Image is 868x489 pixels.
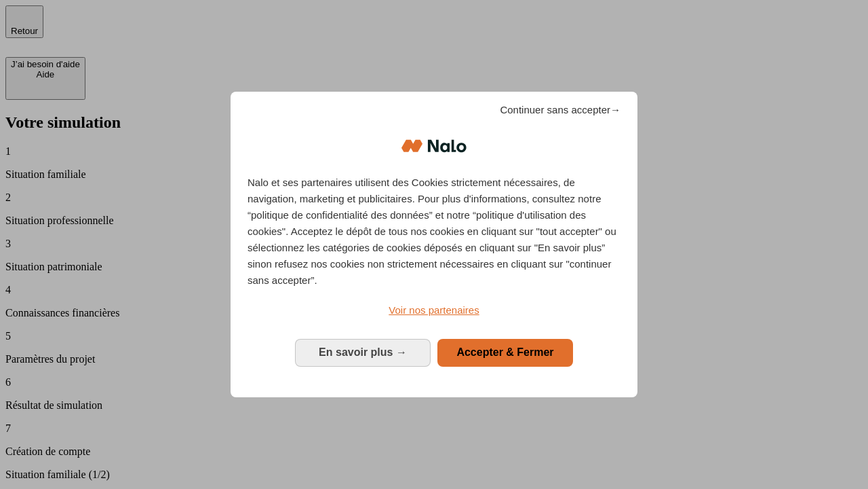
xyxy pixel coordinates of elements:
button: Accepter & Fermer: Accepter notre traitement des données et fermer [437,339,573,366]
img: Logo [401,126,467,166]
a: Voir nos partenaires [248,302,620,319]
p: Nalo et ses partenaires utilisent des Cookies strictement nécessaires, de navigation, marketing e... [248,175,620,289]
div: Bienvenue chez Nalo Gestion du consentement [231,92,637,397]
span: Continuer sans accepter→ [500,102,620,118]
button: En savoir plus: Configurer vos consentements [295,339,431,366]
span: Voir nos partenaires [389,304,479,316]
span: Accepter & Fermer [456,346,553,358]
span: En savoir plus → [319,346,407,358]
